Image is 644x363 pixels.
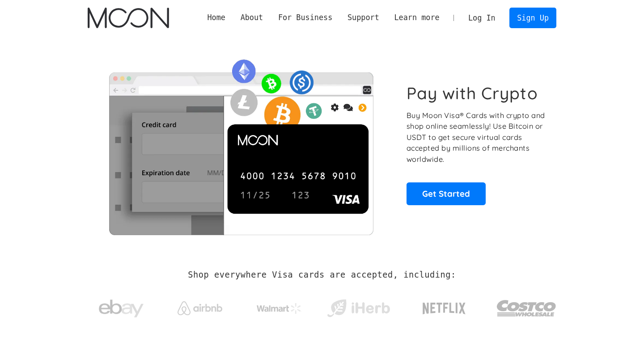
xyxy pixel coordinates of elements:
[188,270,456,280] h2: Shop everywhere Visa cards are accepted, including:
[233,12,271,23] div: About
[394,12,439,23] div: Learn more
[407,83,538,103] h1: Pay with Crypto
[422,297,466,320] img: Netflix
[278,12,332,23] div: For Business
[461,8,503,28] a: Log In
[340,12,386,23] div: Support
[178,301,222,315] img: Airbnb
[200,12,233,23] a: Home
[407,110,547,165] p: Buy Moon Visa® Cards with crypto and shop online seamlessly! Use Bitcoin or USDT to get secure vi...
[496,291,556,325] img: Costco
[271,12,340,23] div: For Business
[88,53,394,235] img: Moon Cards let you spend your crypto anywhere Visa is accepted.
[404,288,484,324] a: Netflix
[496,283,556,329] a: Costco
[407,182,486,205] a: Get Started
[88,8,169,28] img: Moon Logo
[88,8,169,28] a: home
[167,292,233,320] a: Airbnb
[257,303,301,314] img: Walmart
[325,288,392,325] a: iHerb
[347,12,379,23] div: Support
[246,294,313,318] a: Walmart
[241,12,263,23] div: About
[325,297,392,320] img: iHerb
[99,295,144,323] img: ebay
[387,12,447,23] div: Learn more
[88,286,154,327] a: ebay
[509,8,556,28] a: Sign Up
